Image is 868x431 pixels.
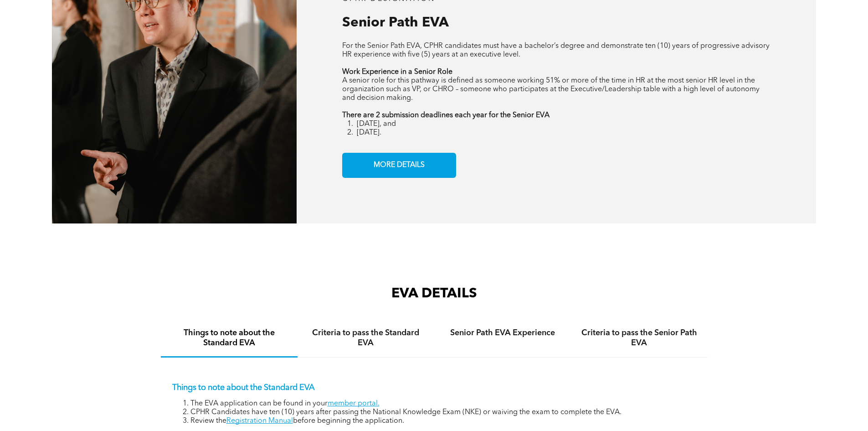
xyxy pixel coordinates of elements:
span: MORE DETAILS [370,156,428,174]
span: EVA DETAILS [391,287,477,301]
li: CPHR Candidates have ten (10) years after passing the National Knowledge Exam (NKE) or waiving th... [190,408,696,417]
a: Registration Manual [226,417,293,425]
h4: Criteria to pass the Senior Path EVA [579,328,699,348]
span: For the Senior Path EVA, CPHR candidates must have a bachelor’s degree and demonstrate ten (10) y... [342,42,770,58]
span: A senior role for this pathway is defined as someone working 51% or more of the time in HR at the... [342,77,760,102]
li: The EVA application can be found in your [190,400,696,408]
span: [DATE]. [357,129,381,136]
h4: Senior Path EVA Experience [442,328,563,338]
h4: Criteria to pass the Standard EVA [306,328,426,348]
li: Review the before beginning the application. [190,417,696,426]
p: Things to note about the Standard EVA [172,383,696,393]
a: MORE DETAILS [342,153,456,178]
a: member portal. [328,400,380,407]
span: [DATE], and [357,120,396,128]
strong: Work Experience in a Senior Role [342,68,452,76]
h4: Things to note about the Standard EVA [169,328,289,348]
span: Senior Path EVA [342,16,449,30]
strong: There are 2 submission deadlines each year for the Senior EVA [342,112,550,119]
